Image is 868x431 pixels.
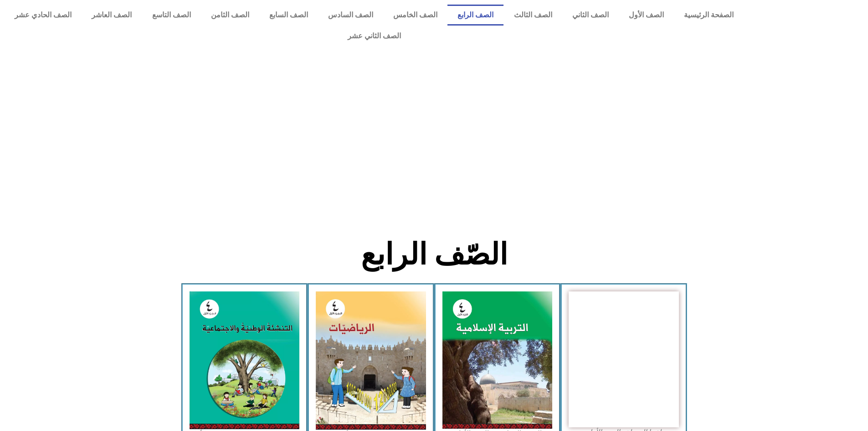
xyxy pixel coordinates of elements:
a: الصف العاشر [82,5,142,26]
a: الصف الثامن [201,5,259,26]
a: الصف السادس [318,5,383,26]
a: الصف الرابع [447,5,503,26]
h2: الصّف الرابع [283,237,585,272]
a: الصف الحادي عشر [5,5,82,26]
a: الصفحة الرئيسية [674,5,744,26]
a: الصف السابع [259,5,318,26]
a: الصف الأول [619,5,674,26]
a: الصف الخامس [383,5,447,26]
a: الصف الثاني عشر [5,26,744,47]
a: الصف الثالث [503,5,562,26]
a: الصف الثاني [562,5,619,26]
a: الصف التاسع [142,5,200,26]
